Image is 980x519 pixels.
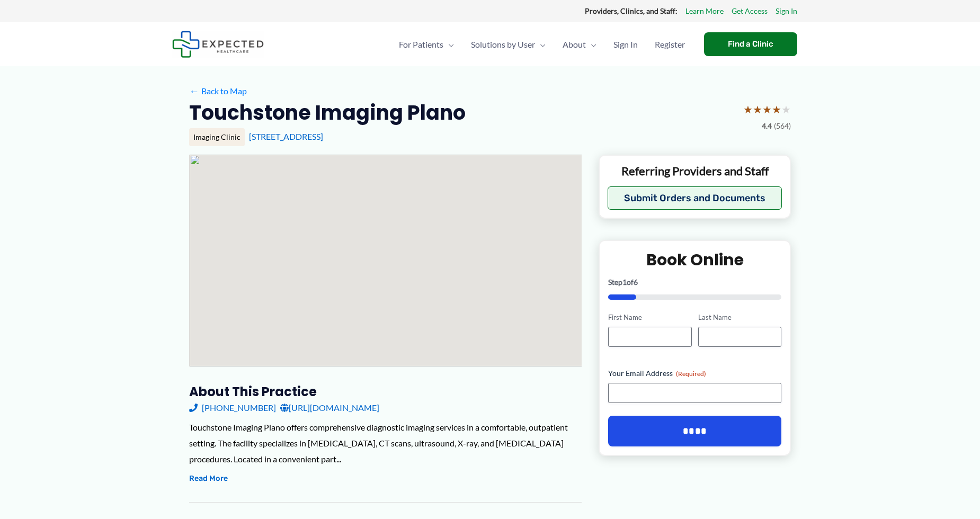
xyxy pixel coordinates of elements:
p: Referring Providers and Staff [608,164,782,179]
button: Submit Orders and Documents [608,186,782,210]
label: First Name [608,312,691,323]
h2: Touchstone Imaging Plano [189,100,466,126]
div: Imaging Clinic [189,128,245,146]
img: Expected Healthcare Logo - side, dark font, small [172,31,264,58]
span: About [563,26,586,63]
a: Solutions by UserMenu Toggle [462,26,554,63]
h2: Book Online [608,249,781,270]
a: Register [646,26,693,63]
span: (564) [774,119,791,133]
strong: Providers, Clinics, and Staff: [585,6,678,15]
button: Read More [189,472,228,485]
span: 4.4 [762,119,772,133]
span: For Patients [399,26,443,63]
span: (Required) [676,370,706,378]
a: ←Back to Map [189,83,247,99]
h3: About this practice [189,383,582,400]
a: Learn More [685,4,724,18]
span: ★ [762,100,772,119]
a: Sign In [776,4,797,18]
span: Menu Toggle [535,26,546,63]
label: Last Name [698,312,781,323]
a: Sign In [605,26,646,63]
a: [URL][DOMAIN_NAME] [280,400,379,416]
span: ★ [781,100,791,119]
span: Solutions by User [471,26,535,63]
span: 6 [634,278,638,287]
span: Register [655,26,685,63]
span: ★ [753,100,762,119]
span: ★ [743,100,753,119]
a: [PHONE_NUMBER] [189,400,276,416]
label: Your Email Address [608,368,781,379]
span: 1 [622,278,627,287]
a: For PatientsMenu Toggle [390,26,462,63]
a: Find a Clinic [704,32,797,56]
div: Touchstone Imaging Plano offers comprehensive diagnostic imaging services in a comfortable, outpa... [189,419,582,467]
a: [STREET_ADDRESS] [249,131,323,141]
span: Menu Toggle [443,26,454,63]
nav: Primary Site Navigation [390,26,693,63]
span: Menu Toggle [586,26,596,63]
span: ★ [772,100,781,119]
span: Sign In [613,26,638,63]
a: Get Access [732,4,768,18]
span: ← [189,86,199,96]
p: Step of [608,279,781,286]
a: AboutMenu Toggle [554,26,605,63]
